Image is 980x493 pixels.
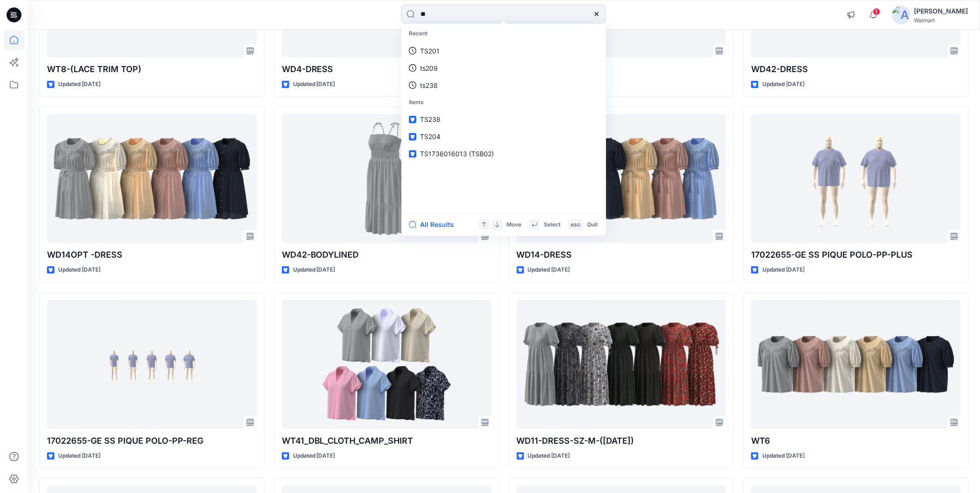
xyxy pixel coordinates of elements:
p: WD14-DRESS [517,249,727,262]
p: esc [571,220,580,230]
a: WD11-DRESS-SZ-M-(24-07-25) [517,300,727,429]
div: Walmart [914,17,968,24]
a: WD14-DRESS [517,114,727,243]
p: ts238 [420,80,438,90]
p: Updated [DATE] [762,266,805,275]
p: WD42-BODYLINED [282,249,492,262]
a: TS238 [403,111,604,128]
p: Recent [403,25,604,42]
button: All Results [409,219,460,230]
p: Move [507,220,521,230]
p: Quit [587,220,598,230]
div: [PERSON_NAME] [914,6,968,17]
p: Updated [DATE] [528,266,570,275]
p: ts209 [420,63,438,73]
p: Updated [DATE] [528,452,570,461]
p: Updated [DATE] [58,80,100,90]
p: WD4-DRESS [282,63,492,76]
span: 1 [873,8,880,15]
p: Updated [DATE] [293,266,335,275]
p: WD14OPT -DRESS [47,249,257,262]
p: Updated [DATE] [58,266,100,275]
p: Updated [DATE] [762,452,805,461]
p: 17022655-GE SS PIQUE POLO-PP-REG [47,435,257,448]
p: Items [403,94,604,111]
p: WT6 [751,435,961,448]
a: ts238 [403,77,604,94]
a: ts209 [403,60,604,77]
p: TS201 [420,46,440,56]
p: WD42-DRESS [751,63,961,76]
p: Updated [DATE] [58,452,100,461]
a: WT41_DBL_CLOTH_CAMP_SHIRT [282,300,492,429]
p: WT8-(LACE TRIM TOP) [47,63,257,76]
img: avatar [892,6,911,24]
span: TS204 [420,133,440,140]
p: WT23 [517,63,727,76]
a: TS201 [403,42,604,60]
a: TS204 [403,128,604,145]
span: TS1736016013 (TSB02) [420,150,494,158]
p: Updated [DATE] [293,452,335,461]
p: 17022655-GE SS PIQUE POLO-PP-PLUS [751,249,961,262]
p: Updated [DATE] [293,80,335,90]
a: WD42-BODYLINED [282,114,492,243]
a: 17022655-GE SS PIQUE POLO-PP-REG [47,300,257,429]
a: TS1736016013 (TSB02) [403,145,604,162]
p: WD11-DRESS-SZ-M-([DATE]) [517,435,727,448]
span: TS238 [420,115,440,123]
p: Select [544,220,560,230]
p: WT41_DBL_CLOTH_CAMP_SHIRT [282,435,492,448]
a: WT6 [751,300,961,429]
a: WD14OPT -DRESS [47,114,257,243]
p: Updated [DATE] [762,80,805,90]
a: 17022655-GE SS PIQUE POLO-PP-PLUS [751,114,961,243]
